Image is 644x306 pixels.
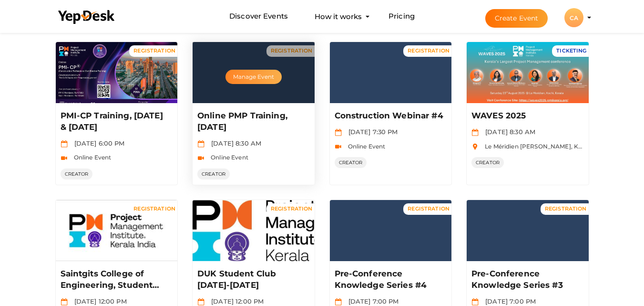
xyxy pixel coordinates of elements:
[344,297,399,305] span: [DATE] 7:00 PM
[564,8,583,27] div: CA
[225,70,282,84] button: Manage Event
[335,129,342,136] img: calendar.svg
[335,143,342,150] img: video-icon.svg
[61,169,93,179] span: CREATOR
[197,268,307,291] p: DUK Student Club [DATE]-[DATE]
[197,110,307,133] p: Online PMP Training, [DATE]
[471,298,479,306] img: calendar.svg
[471,143,479,150] img: location.svg
[485,9,548,28] button: Create Event
[335,110,445,122] p: Construction Webinar #4
[564,14,583,21] profile-pic: CA
[562,8,586,28] button: CA
[61,140,68,148] img: calendar.svg
[335,298,342,306] img: calendar.svg
[471,268,582,291] p: Pre-Conference Knowledge Series #3
[197,169,230,179] span: CREATOR
[61,155,68,162] img: video-icon.svg
[206,154,248,161] span: Online Event
[70,139,125,147] span: [DATE] 6:00 PM
[197,155,204,162] img: video-icon.svg
[61,298,68,306] img: calendar.svg
[335,268,445,291] p: Pre-Conference Knowledge Series #4
[343,143,386,150] span: Online Event
[471,157,504,168] span: CREATOR
[69,154,112,161] span: Online Event
[335,157,367,168] span: CREATOR
[471,129,479,136] img: calendar.svg
[197,298,204,306] img: calendar.svg
[312,8,365,25] button: How it works
[206,297,264,305] span: [DATE] 12:00 PM
[480,128,535,136] span: [DATE] 8:30 AM
[471,110,582,122] p: WAVES 2025
[206,139,261,147] span: [DATE] 8:30 AM
[197,140,204,148] img: calendar.svg
[480,297,536,305] span: [DATE] 7:00 PM
[70,297,127,305] span: [DATE] 12:00 PM
[229,8,288,25] a: Discover Events
[388,8,415,25] a: Pricing
[61,268,171,291] p: Saintgits College of Engineering, Student Club registration [DATE]-[DATE]
[61,110,171,133] p: PMI-CP Training, [DATE] & [DATE]
[344,128,398,136] span: [DATE] 7:30 PM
